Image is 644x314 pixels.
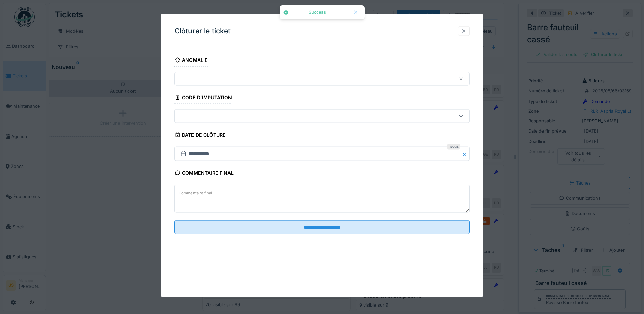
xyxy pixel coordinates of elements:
div: Code d'imputation [174,92,232,104]
div: Date de clôture [174,130,226,141]
label: Commentaire final [177,189,214,197]
div: Requis [447,144,460,150]
div: Success ! [292,10,345,15]
h3: Clôturer le ticket [174,27,231,35]
button: Close [462,147,470,161]
div: Anomalie [174,55,208,67]
div: Commentaire final [174,168,234,179]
